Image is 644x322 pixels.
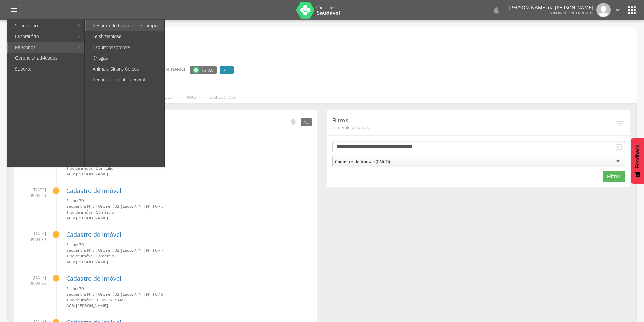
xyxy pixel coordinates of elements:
span: Qrt. ref.: 32 | [98,247,123,253]
span: Qrt. ref.: 32 | [98,203,123,209]
a: Supervisão [8,20,74,31]
a: Laboratório [8,31,74,42]
a: Leishmaniose [86,31,164,42]
span: Lado: A (1) | [123,203,146,209]
small: Tipo de imóvel: [PERSON_NAME] [66,297,312,303]
span: Lado: A (1) | [123,247,146,253]
a: Animais Sinantrópicos [86,64,164,74]
div: 15 [301,118,312,126]
span: Sequência Nº 5 | [66,203,98,209]
a:  [7,5,21,15]
i:  [615,143,623,151]
span: Sisloc: 79 [66,198,84,203]
button: Filtrar [603,171,625,182]
span: ACE [223,67,230,73]
span: [DATE] 09:04:06 [19,275,46,286]
span: Supervisor de Endemias [550,10,593,15]
span: [DATE] 09:04:39 [19,231,46,242]
a: Relatórios [8,42,74,53]
span: Sequência Nº 5 | [66,291,98,297]
small: Tipo de imóvel: Comércio [66,209,312,215]
i:  [10,6,18,14]
small: Nº: 16 / 6 [66,291,312,297]
a: Resumo do trabalho de campo [86,20,164,31]
a: Cadastro de Imóvel [66,187,121,195]
span: Lado: A (1) | [123,291,146,297]
a:  [614,3,621,17]
small: ACS: [PERSON_NAME] [66,171,312,177]
small: ACS: [PERSON_NAME] [66,215,312,221]
a: Reconhecimento geográfico [86,74,164,85]
a: Gerenciar atividades [8,53,84,64]
li: Dispositivos [203,88,243,103]
a: Cadastro de Imóvel [66,230,121,239]
span: Sisloc: 79 [66,286,84,291]
a: Esquistossomose [86,42,164,53]
small: Tipo de imóvel: Domicílio [66,165,312,171]
span: Sequência Nº 5 | [66,247,98,253]
button: Feedback - Mostrar pesquisa [631,138,644,184]
a: Cadastro de Imóvel [66,274,121,282]
small: Tipo de imóvel: Comércio [66,253,312,259]
a: Chagas [86,53,164,64]
span: Intervalo de datas [332,124,615,130]
small: ACS: [PERSON_NAME] [66,303,312,308]
a:  [492,3,500,17]
li: Ruas [179,88,203,103]
i:  [614,6,621,14]
small: Nº: 16 – 5 [66,203,312,209]
span: Qrt. ref.: 32 | [98,291,123,297]
span: Feedback [635,145,641,168]
i:  [615,119,625,129]
i:  [290,119,297,126]
p: [PERSON_NAME] da [PERSON_NAME] [509,5,593,10]
span: Sisloc: 79 [66,242,84,247]
small: Nº: 3 [66,159,312,165]
i:  [492,6,500,14]
span: v2.3.0 [202,67,213,73]
small: ACS: [PERSON_NAME] [66,259,312,265]
p: Filtros [332,117,615,124]
small: Nº: 16 – 7 [66,247,312,253]
a: Suporte [8,64,84,74]
i:  [626,5,637,16]
span: [DATE] 09:05:20 [19,187,46,198]
div: Cadastro do Imóvel (PNCD) [335,158,390,165]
